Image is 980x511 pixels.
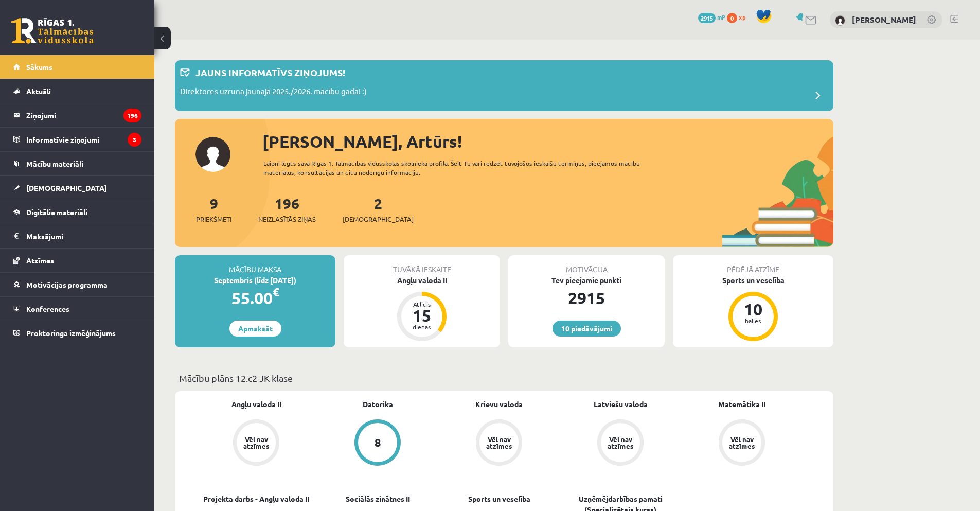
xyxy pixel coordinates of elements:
a: Jauns informatīvs ziņojums! Direktores uzruna jaunajā 2025./2026. mācību gadā! :) [180,65,828,106]
div: [PERSON_NAME], Artūrs! [262,129,833,154]
div: Septembris (līdz [DATE]) [175,275,335,286]
a: Vēl nav atzīmes [681,419,803,468]
a: Informatīvie ziņojumi3 [13,128,141,151]
a: Ziņojumi196 [13,103,141,127]
div: Vēl nav atzīmes [727,436,756,449]
legend: Ziņojumi [26,103,141,127]
div: Atlicis [406,301,437,307]
span: Sākums [26,62,52,72]
a: Apmaksāt [229,321,281,337]
a: Angļu valoda II [231,399,281,410]
a: [PERSON_NAME] [852,14,916,25]
a: Angļu valoda II Atlicis 15 dienas [344,275,500,343]
span: 0 [727,13,737,23]
span: 2915 [698,13,716,23]
a: Sociālās zinātnes II [346,494,410,504]
span: Priekšmeti [196,214,231,224]
a: Matemātika II [718,399,765,410]
a: Datorika [363,399,393,410]
a: Aktuāli [13,79,141,103]
span: Atzīmes [26,256,54,265]
a: 2915 mP [698,13,725,21]
a: Vēl nav atzīmes [195,419,317,468]
div: 8 [375,437,381,448]
span: € [273,285,279,299]
a: Digitālie materiāli [13,200,141,224]
span: mP [717,13,725,21]
p: Jauns informatīvs ziņojums! [195,65,345,79]
legend: Informatīvie ziņojumi [26,128,141,151]
a: Latviešu valoda [594,399,648,410]
span: Konferences [26,304,69,313]
div: Laipni lūgts savā Rīgas 1. Tālmācības vidusskolas skolnieka profilā. Šeit Tu vari redzēt tuvojošo... [263,158,658,177]
a: Krievu valoda [475,399,523,410]
span: [DEMOGRAPHIC_DATA] [26,183,107,192]
div: Angļu valoda II [344,275,500,286]
a: 8 [317,419,438,468]
span: [DEMOGRAPHIC_DATA] [343,214,414,224]
a: 9Priekšmeti [196,194,231,224]
div: dienas [406,324,437,330]
span: Neizlasītās ziņas [258,214,316,224]
a: Sākums [13,55,141,79]
span: Motivācijas programma [26,280,108,289]
a: 2[DEMOGRAPHIC_DATA] [343,194,414,224]
div: Vēl nav atzīmes [242,436,271,449]
div: 15 [406,307,437,324]
div: 10 [738,301,769,318]
a: 10 piedāvājumi [553,321,621,337]
a: Proktoringa izmēģinājums [13,321,141,345]
legend: Maksājumi [26,224,141,248]
a: 0 xp [727,13,751,21]
a: Atzīmes [13,249,141,272]
a: Rīgas 1. Tālmācības vidusskola [11,18,94,44]
span: Mācību materiāli [26,159,83,168]
div: balles [738,318,769,324]
div: Vēl nav atzīmes [485,436,513,449]
a: 196Neizlasītās ziņas [258,194,316,224]
a: Mācību materiāli [13,152,141,175]
a: Projekta darbs - Angļu valoda II [203,494,309,504]
a: [DEMOGRAPHIC_DATA] [13,176,141,200]
a: Vēl nav atzīmes [438,419,560,468]
div: Mācību maksa [175,255,335,275]
p: Mācību plāns 12.c2 JK klase [179,371,829,385]
div: Pēdējā atzīme [673,255,833,275]
p: Direktores uzruna jaunajā 2025./2026. mācību gadā! :) [180,85,367,100]
a: Vēl nav atzīmes [560,419,681,468]
a: Motivācijas programma [13,273,141,296]
a: Maksājumi [13,224,141,248]
div: Vēl nav atzīmes [606,436,635,449]
div: 55.00 [175,286,335,310]
span: Proktoringa izmēģinājums [26,328,116,338]
a: Sports un veselība 10 balles [673,275,833,343]
i: 3 [128,133,141,147]
div: Sports un veselība [673,275,833,286]
i: 196 [123,109,141,122]
div: 2915 [508,286,665,310]
div: Motivācija [508,255,665,275]
span: Digitālie materiāli [26,207,87,217]
a: Sports un veselība [468,494,530,504]
span: xp [739,13,745,21]
div: Tuvākā ieskaite [344,255,500,275]
a: Konferences [13,297,141,321]
div: Tev pieejamie punkti [508,275,665,286]
img: Artūrs Veģeris [835,15,845,26]
span: Aktuāli [26,86,51,96]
